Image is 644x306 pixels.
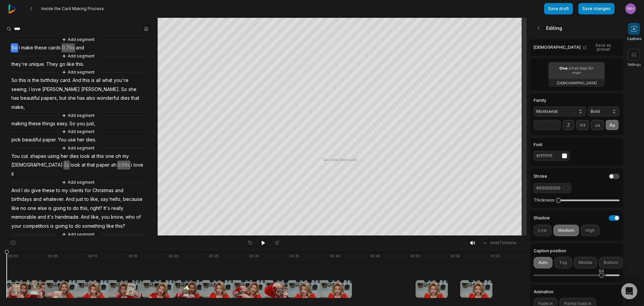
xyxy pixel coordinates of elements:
[96,161,110,170] span: paper
[91,152,96,161] span: at
[11,161,63,170] span: [DEMOGRAPHIC_DATA]
[11,94,20,103] span: has
[34,43,48,52] span: these
[11,170,14,179] span: it
[109,195,122,204] span: hello,
[536,108,573,115] span: Montserrat
[534,151,570,161] button: #ffffffff
[18,43,20,52] span: I
[136,213,142,222] span: of
[42,135,57,144] span: paper.
[60,179,96,186] button: Add segment
[101,213,110,222] span: you
[588,106,620,117] button: Bold
[61,43,75,52] span: 0.78s
[627,36,641,41] span: Captions
[60,69,96,76] button: Add segment
[75,195,84,204] span: just
[59,60,66,69] span: go
[599,257,623,268] button: Bottom
[66,204,72,213] span: to
[578,3,614,14] button: Save changes
[28,85,31,94] span: I
[110,213,125,222] span: know,
[23,186,31,195] span: do
[79,152,91,161] span: look
[85,135,97,144] span: dies.
[57,135,67,144] span: You
[82,222,106,231] span: something
[42,85,80,94] span: [PERSON_NAME]
[554,257,572,268] button: Top
[40,76,59,85] span: birthday
[74,222,82,231] span: do
[56,119,69,128] span: easy.
[8,4,17,13] img: reap
[90,204,103,213] span: right?
[75,60,85,69] span: this.
[581,41,620,53] button: Save as preset
[47,152,60,161] span: using
[130,161,133,170] span: i
[534,98,586,102] label: Family
[21,135,42,144] span: beautiful
[91,76,95,85] span: is
[130,94,140,103] span: that
[133,161,144,170] span: love
[60,231,96,238] button: Add segment
[11,186,21,195] span: And
[111,204,124,213] span: really
[72,76,82,85] span: And
[628,49,641,67] button: Settings
[101,76,113,85] span: what
[48,43,61,52] span: cards
[20,43,34,52] span: make
[28,119,42,128] span: these
[90,213,101,222] span: like,
[86,119,96,128] span: just,
[591,108,606,115] span: Bold
[76,119,86,128] span: you
[59,94,67,103] span: but
[11,43,18,52] span: So
[103,204,111,213] span: It's
[100,195,109,204] span: say
[529,38,624,56] div: [DEMOGRAPHIC_DATA]
[61,186,69,195] span: my
[581,225,599,236] button: High
[80,213,90,222] span: And
[529,18,624,38] div: Editing
[42,195,65,204] span: whatever.
[534,249,620,253] label: Caption position
[27,76,32,85] span: is
[599,268,604,274] div: 84
[20,94,40,103] span: beautiful
[115,222,126,231] span: this?
[66,60,75,69] span: like
[48,204,52,213] span: is
[534,183,571,193] button: #00000000
[105,152,115,161] span: one
[628,62,641,67] span: Settings
[557,80,597,86] h3: [DEMOGRAPHIC_DATA]
[534,198,554,203] label: Thickness
[76,94,86,103] span: has
[37,204,48,213] span: else
[11,85,28,94] span: seeing.
[59,76,72,85] span: card.
[60,128,96,135] button: Add segment
[30,152,47,161] span: shapes
[621,283,637,299] div: Open Intercom Messenger
[81,161,86,170] span: at
[113,76,129,85] span: you're
[117,161,130,170] span: 0.56s
[50,222,54,231] span: is
[128,85,137,94] span: she
[11,213,37,222] span: memorable
[11,222,22,231] span: your
[68,222,74,231] span: to
[22,222,50,231] span: competitors
[65,195,75,204] span: And
[11,119,28,128] span: making
[106,222,115,231] span: like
